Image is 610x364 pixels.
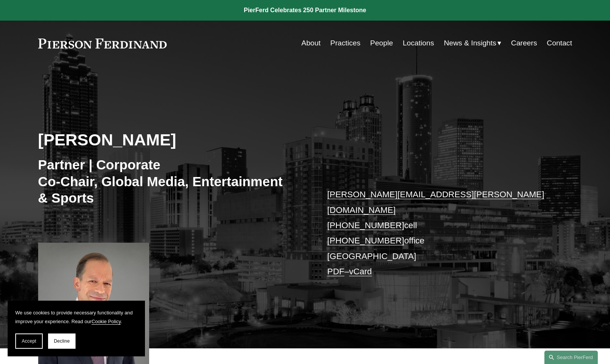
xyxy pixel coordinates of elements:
a: Locations [403,36,434,50]
p: We use cookies to provide necessary functionality and improve your experience. Read our . [15,308,137,326]
a: [PERSON_NAME][EMAIL_ADDRESS][PERSON_NAME][DOMAIN_NAME] [327,190,544,214]
a: About [301,36,320,50]
a: Cookie Policy [92,319,121,324]
a: vCard [349,267,372,276]
h3: Partner | Corporate Co-Chair, Global Media, Entertainment & Sports [38,156,283,206]
a: Search this site [544,351,598,364]
span: Decline [54,338,70,344]
span: Accept [22,338,36,344]
a: folder dropdown [444,36,501,50]
a: Practices [330,36,361,50]
h2: [PERSON_NAME] [38,130,305,150]
section: Cookie banner [8,301,145,356]
p: cell office [GEOGRAPHIC_DATA] – [327,187,550,279]
span: News & Insights [444,37,496,50]
button: Decline [48,333,76,349]
a: [PHONE_NUMBER] [327,236,404,245]
a: [PHONE_NUMBER] [327,221,404,230]
a: Contact [547,36,572,50]
button: Accept [15,333,43,349]
a: People [370,36,393,50]
a: Careers [511,36,537,50]
a: PDF [327,267,344,276]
